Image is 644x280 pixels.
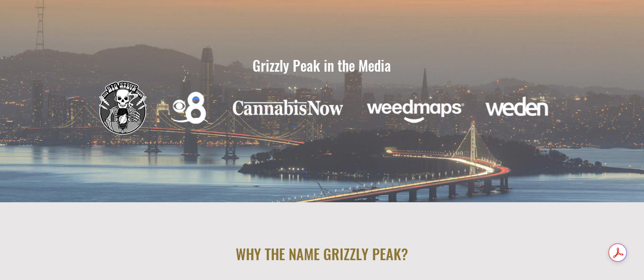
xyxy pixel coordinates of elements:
[171,91,208,124] img: channel8-sandiego
[94,80,151,135] img: big-steve
[365,88,466,134] img: Weedmaps
[233,98,343,117] img: Cannabis-Now
[485,96,550,117] img: weden
[236,243,408,264] span: WHY THE NAME GRIZZLY PEAK?
[253,54,391,75] span: Grizzly Peak in the Media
